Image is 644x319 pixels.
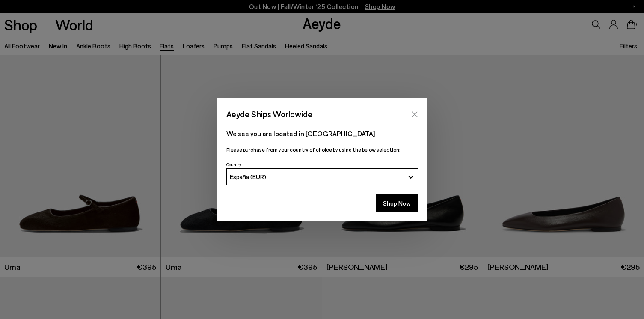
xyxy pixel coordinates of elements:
button: Shop Now [376,194,418,212]
span: España (EUR) [230,173,266,180]
p: Please purchase from your country of choice by using the below selection: [226,146,418,154]
span: Aeyde Ships Worldwide [226,107,312,122]
button: Close [408,108,421,121]
p: We see you are located in [GEOGRAPHIC_DATA] [226,128,418,139]
span: Country [226,162,241,167]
